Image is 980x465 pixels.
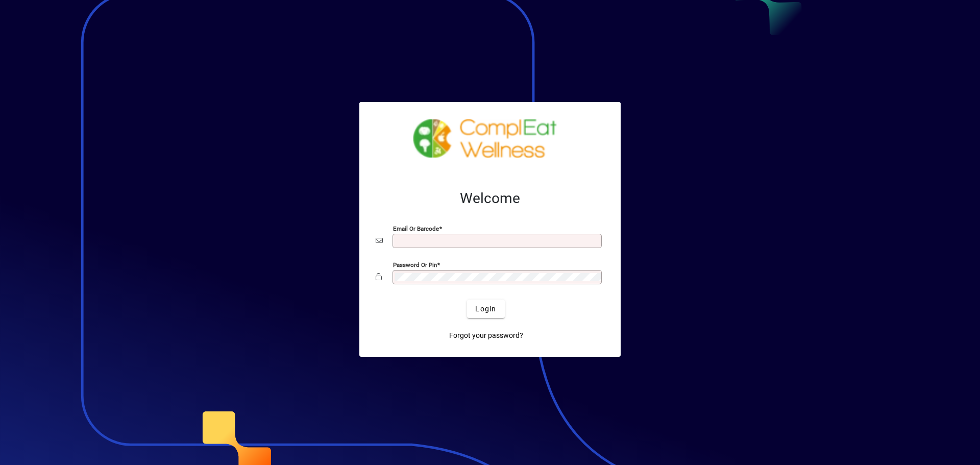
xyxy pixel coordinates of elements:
[445,326,527,345] a: Forgot your password?
[376,190,604,207] h2: Welcome
[449,330,523,341] span: Forgot your password?
[475,304,496,314] span: Login
[393,225,439,232] mat-label: Email or Barcode
[393,261,437,268] mat-label: Password or Pin
[467,300,504,318] button: Login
